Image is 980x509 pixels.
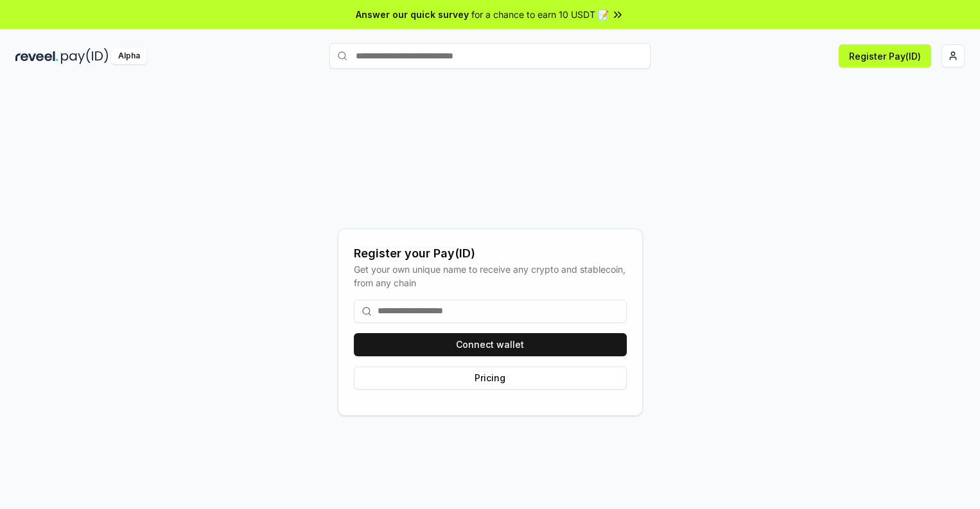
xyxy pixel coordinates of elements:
div: Alpha [111,48,147,64]
span: for a chance to earn 10 USDT 📝 [471,8,609,21]
button: Connect wallet [354,333,627,356]
img: reveel_dark [15,48,58,64]
div: Get your own unique name to receive any crypto and stablecoin, from any chain [354,263,627,289]
img: pay_id [61,48,109,64]
button: Pricing [354,367,627,390]
button: Register Pay(ID) [839,44,931,67]
div: Register your Pay(ID) [354,245,627,263]
span: Answer our quick survey [356,8,469,21]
